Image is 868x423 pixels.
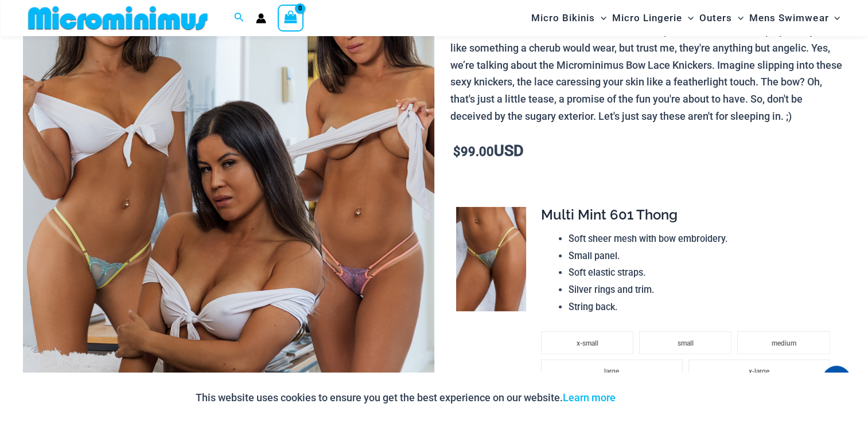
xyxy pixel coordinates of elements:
[541,206,678,223] span: Multi Mint 601 Thong
[772,339,796,347] span: medium
[749,3,828,33] span: Mens Swimwear
[737,331,830,354] li: medium
[531,3,595,33] span: Micro Bikinis
[576,339,598,347] span: x-small
[569,248,835,265] li: Small panel.
[732,3,744,33] span: Menu Toggle
[688,359,830,382] li: x-large
[612,3,682,33] span: Micro Lingerie
[196,389,616,406] p: This website uses cookies to ensure you get the best experience on our website.
[569,230,835,248] li: Soft sheer mesh with bow embroidery.
[450,6,845,125] p: Oh honey, you think pastels are innocent? Think again. ;) These lace knickers, with their delicat...
[569,299,835,316] li: String back.
[527,2,845,34] nav: Site Navigation
[678,339,694,347] span: small
[234,11,244,25] a: Search icon link
[682,3,694,33] span: Menu Toggle
[624,384,673,412] button: Accept
[569,281,835,299] li: Silver rings and trim.
[541,359,683,382] li: large
[453,144,494,159] bdi: 99.00
[453,144,461,159] span: $
[696,3,746,33] a: OutersMenu ToggleMenu Toggle
[609,3,696,33] a: Micro LingerieMenu ToggleMenu Toggle
[828,3,840,33] span: Menu Toggle
[749,367,769,375] span: x-large
[746,3,843,33] a: Mens SwimwearMenu ToggleMenu Toggle
[563,391,616,404] a: Learn more
[639,331,731,354] li: small
[541,331,633,354] li: x-small
[595,3,606,33] span: Menu Toggle
[24,5,212,31] img: MM SHOP LOGO FLAT
[450,143,845,160] p: USD
[528,3,609,33] a: Micro BikinisMenu ToggleMenu Toggle
[456,207,526,311] img: Bow Lace Mint Multi 601 Thong
[604,367,619,375] span: large
[569,264,835,281] li: Soft elastic straps.
[256,13,266,23] a: Account icon link
[278,5,304,31] a: View Shopping Cart, empty
[699,3,732,33] span: Outers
